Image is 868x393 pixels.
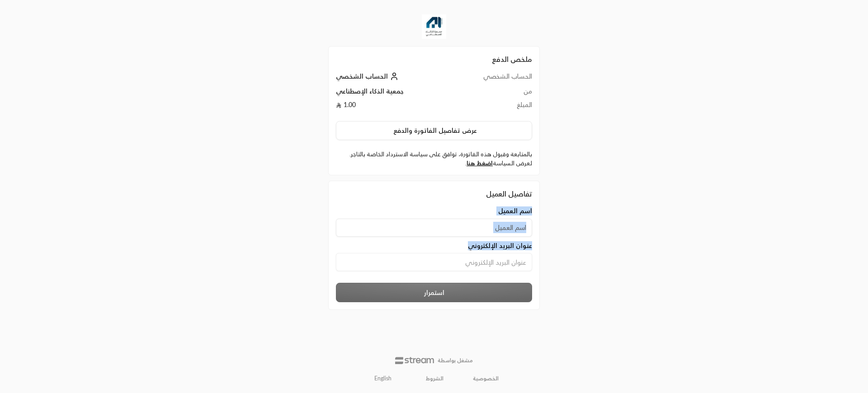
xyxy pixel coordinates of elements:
span: عنوان البريد الإلكتروني [468,241,532,250]
td: الحساب الشخصي [450,72,532,87]
button: عرض تفاصيل الفاتورة والدفع [336,121,532,140]
td: 1.00 [336,100,450,114]
td: جمعية الذكاء الإصطناعي [336,87,450,100]
h2: ملخص الدفع [336,54,532,65]
span: الحساب الشخصي [336,72,388,80]
a: اضغط هنا [467,159,493,167]
span: اسم العميل [498,206,532,215]
a: الشروط [426,375,443,382]
img: Company Logo [422,14,446,39]
div: تفاصيل العميل [336,188,532,199]
label: بالمتابعة وقبول هذه الفاتورة، توافق على سياسة الاسترداد الخاصة بالتاجر. لعرض السياسة . [336,150,532,168]
input: عنوان البريد الإلكتروني [336,253,532,271]
td: المبلغ [450,100,532,114]
a: الخصوصية [473,375,499,382]
a: English [369,371,396,386]
a: الحساب الشخصي [336,72,401,80]
td: من [450,87,532,100]
input: اسم العميل [336,219,532,237]
p: مشغل بواسطة [438,357,473,364]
